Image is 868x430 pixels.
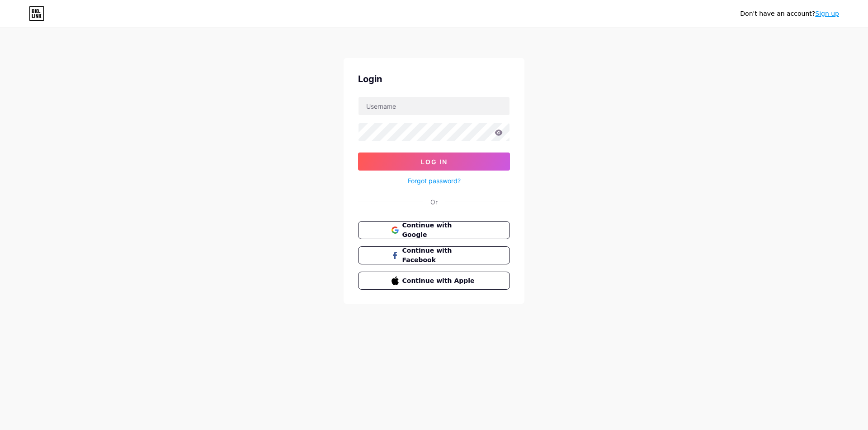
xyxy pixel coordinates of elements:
[740,9,839,18] div: Don't have an account?
[358,153,510,171] button: Log In
[815,10,839,17] a: Sign up
[408,176,461,185] a: Forgot password?
[358,246,510,264] button: Continue with Facebook
[402,276,477,286] span: Continue with Apple
[359,97,509,115] input: Username
[358,221,510,239] button: Continue with Google
[358,272,510,290] button: Continue with Apple
[421,158,448,166] span: Log In
[358,72,510,86] div: Login
[402,221,477,240] span: Continue with Google
[430,197,438,207] div: Or
[402,246,477,265] span: Continue with Facebook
